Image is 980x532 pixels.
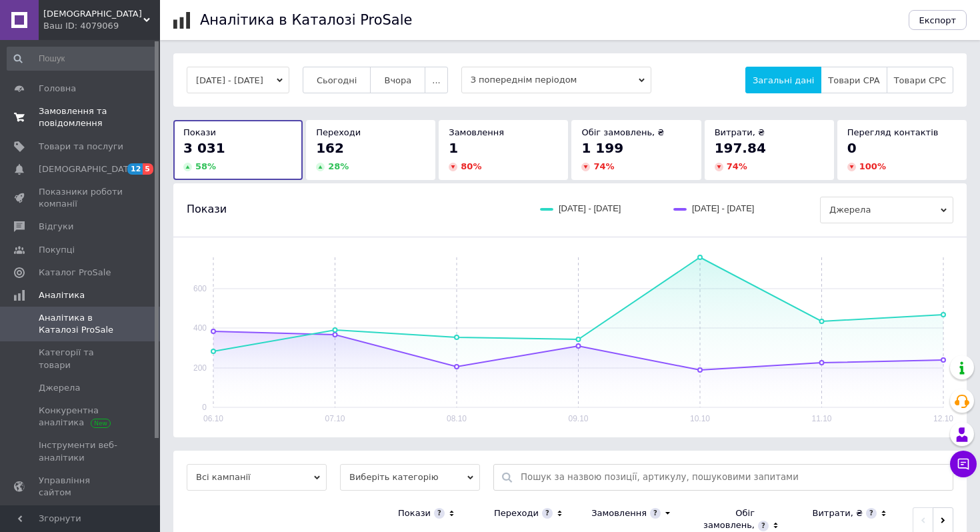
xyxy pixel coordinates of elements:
[200,12,412,28] h1: Аналітика в Каталозі ProSale
[425,67,447,93] button: ...
[39,244,75,256] span: Покупці
[591,507,647,519] div: Замовлення
[203,414,223,423] text: 06.10
[43,8,143,20] span: BUDNI
[328,161,349,171] span: 28 %
[39,221,73,233] span: Відгуки
[811,414,831,423] text: 11.10
[195,161,216,171] span: 58 %
[581,140,623,156] span: 1 199
[39,83,76,95] span: Головна
[325,414,345,423] text: 07.10
[753,75,814,85] span: Загальні дані
[187,67,289,93] button: [DATE] - [DATE]
[449,127,504,137] span: Замовлення
[384,75,411,85] span: Вчора
[398,507,431,519] div: Покази
[340,464,480,491] span: Виберіть категорію
[39,289,85,301] span: Аналітика
[39,267,111,279] span: Каталог ProSale
[193,284,207,293] text: 600
[39,405,123,429] span: Конкурентна аналітика
[43,20,160,32] div: Ваш ID: 4079069
[187,464,327,491] span: Всі кампанії
[39,475,123,499] span: Управління сайтом
[820,197,953,223] span: Джерела
[193,363,207,373] text: 200
[745,67,821,93] button: Загальні дані
[847,140,857,156] span: 0
[894,75,946,85] span: Товари CPC
[593,161,614,171] span: 74 %
[143,163,153,175] span: 5
[39,186,123,210] span: Показники роботи компанії
[821,67,887,93] button: Товари CPA
[193,323,207,333] text: 400
[39,163,137,175] span: [DEMOGRAPHIC_DATA]
[39,105,123,129] span: Замовлення та повідомлення
[828,75,879,85] span: Товари CPA
[494,507,539,519] div: Переходи
[7,47,157,71] input: Пошук
[950,451,977,477] button: Чат з покупцем
[432,75,440,85] span: ...
[727,161,747,171] span: 74 %
[39,312,123,336] span: Аналітика в Каталозі ProSale
[933,414,953,423] text: 12.10
[39,141,123,153] span: Товари та послуги
[39,347,123,371] span: Категорії та товари
[183,127,216,137] span: Покази
[127,163,143,175] span: 12
[202,403,207,412] text: 0
[39,382,80,394] span: Джерела
[449,140,458,156] span: 1
[447,414,467,423] text: 08.10
[183,140,225,156] span: 3 031
[919,15,957,25] span: Експорт
[909,10,967,30] button: Експорт
[581,127,664,137] span: Обіг замовлень, ₴
[568,414,588,423] text: 09.10
[715,140,766,156] span: 197.84
[316,140,344,156] span: 162
[317,75,357,85] span: Сьогодні
[39,439,123,463] span: Інструменти веб-аналітики
[690,414,710,423] text: 10.10
[812,507,863,519] div: Витрати, ₴
[187,202,227,217] span: Покази
[715,127,765,137] span: Витрати, ₴
[887,67,953,93] button: Товари CPC
[461,67,651,93] span: З попереднім періодом
[461,161,481,171] span: 80 %
[370,67,425,93] button: Вчора
[859,161,886,171] span: 100 %
[521,465,946,490] input: Пошук за назвою позиції, артикулу, пошуковими запитами
[316,127,361,137] span: Переходи
[303,67,371,93] button: Сьогодні
[847,127,939,137] span: Перегляд контактів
